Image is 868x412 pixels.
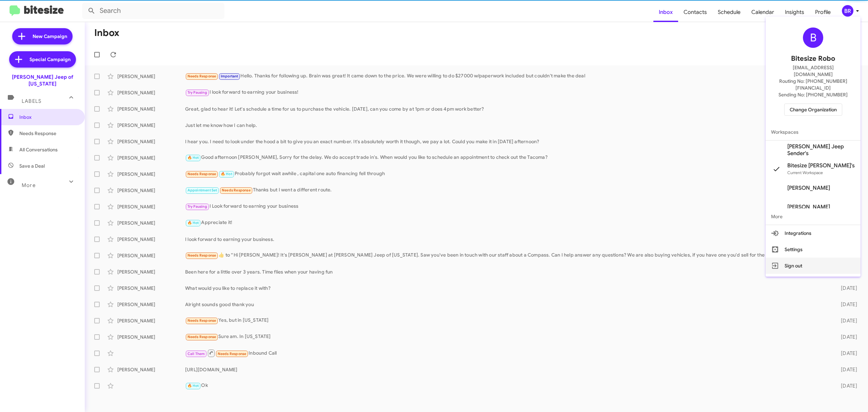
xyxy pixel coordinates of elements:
[774,64,852,78] span: [EMAIL_ADDRESS][DOMAIN_NAME]
[790,104,837,115] span: Change Organization
[787,204,830,210] span: [PERSON_NAME]
[803,27,823,48] div: B
[787,143,855,157] span: [PERSON_NAME] Jeep Sender's
[787,170,823,175] span: Current Workspace
[766,208,861,225] span: More
[766,241,861,258] button: Settings
[778,91,848,98] span: Sending No: [PHONE_NUMBER]
[766,124,861,140] span: Workspaces
[787,185,830,191] span: [PERSON_NAME]
[787,162,855,169] span: Bitesize [PERSON_NAME]'s
[784,104,842,116] button: Change Organization
[766,258,861,274] button: Sign out
[791,53,835,64] span: Bitesize Robo
[774,78,852,91] span: Routing No: [PHONE_NUMBER][FINANCIAL_ID]
[766,225,861,241] button: Integrations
